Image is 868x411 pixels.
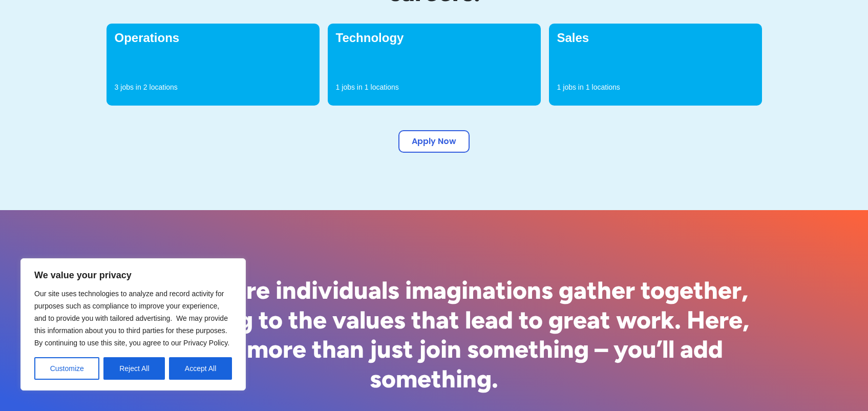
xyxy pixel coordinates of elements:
[563,82,583,92] p: jobs in
[371,82,399,92] p: locations
[557,32,754,44] h4: Sales
[150,82,178,92] p: locations
[365,82,369,92] p: 1
[398,130,470,153] a: Apply Now
[34,290,229,347] span: Our site uses technologies to analyze and record activity for purposes such as compliance to impr...
[34,357,99,380] button: Customize
[336,32,533,44] h4: Technology
[592,82,620,92] p: locations
[115,82,119,92] p: 3
[20,258,246,391] div: We value your privacy
[103,357,165,380] button: Reject All
[107,276,762,394] h2: This is where individuals imaginations gather together, committing to the values that lead to gre...
[120,82,141,92] p: jobs in
[336,82,340,92] p: 1
[143,82,147,92] p: 2
[586,82,590,92] p: 1
[115,32,311,44] h4: Operations
[169,357,232,380] button: Accept All
[557,82,561,92] p: 1
[342,82,362,92] p: jobs in
[34,269,232,281] p: We value your privacy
